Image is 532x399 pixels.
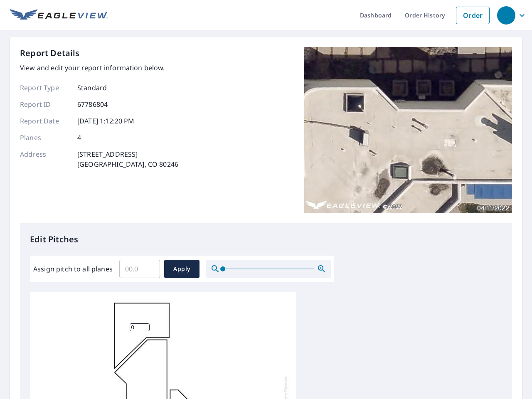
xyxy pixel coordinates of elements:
[119,257,160,281] input: 00.0
[77,99,108,109] p: 67786804
[20,99,70,109] p: Report ID
[20,83,70,93] p: Report Type
[20,116,70,126] p: Report Date
[77,149,178,169] p: [STREET_ADDRESS] [GEOGRAPHIC_DATA], CO 80246
[164,260,199,278] button: Apply
[77,116,135,126] p: [DATE] 1:12:20 PM
[304,47,512,213] img: Top image
[33,264,113,274] label: Assign pitch to all planes
[20,47,80,59] p: Report Details
[10,9,108,22] img: EV Logo
[77,83,107,93] p: Standard
[30,233,502,246] p: Edit Pitches
[77,133,81,143] p: 4
[456,7,490,24] a: Order
[20,133,70,143] p: Planes
[20,63,178,73] p: View and edit your report information below.
[20,149,70,169] p: Address
[171,264,193,274] span: Apply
